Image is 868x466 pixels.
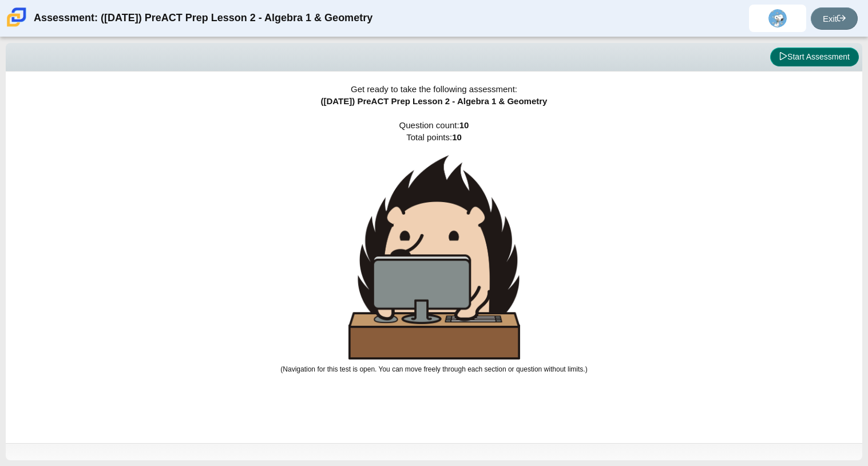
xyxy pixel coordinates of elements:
div: Assessment: ([DATE]) PreACT Prep Lesson 2 - Algebra 1 & Geometry [34,5,372,32]
a: Carmen School of Science & Technology [5,21,29,31]
img: meztly.rojaszarate.xFxbCA [768,9,787,27]
span: Get ready to take the following assessment: [351,84,517,94]
img: Carmen School of Science & Technology [5,5,29,29]
img: hedgehog-behind-computer-large.png [348,155,520,360]
a: Exit [811,7,858,30]
b: 10 [459,120,469,130]
span: ([DATE]) PreACT Prep Lesson 2 - Algebra 1 & Geometry [321,96,548,106]
span: Question count: Total points: [280,120,587,373]
small: (Navigation for this test is open. You can move freely through each section or question without l... [280,365,587,373]
b: 10 [452,132,462,142]
button: Start Assessment [770,48,859,67]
